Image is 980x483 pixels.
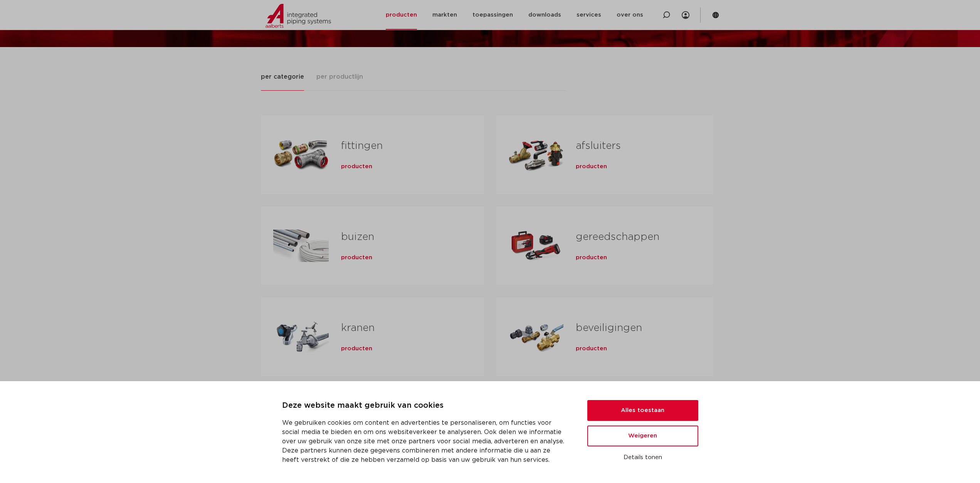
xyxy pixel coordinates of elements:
[576,163,607,171] a: producten
[282,418,569,464] p: We gebruiken cookies om content en advertenties te personaliseren, om functies voor social media ...
[282,400,569,412] p: Deze website maakt gebruik van cookies
[576,345,607,353] a: producten
[587,451,698,464] button: Details tonen
[341,141,383,151] a: fittingen
[576,254,607,262] a: producten
[587,426,698,446] button: Weigeren
[587,400,698,421] button: Alles toestaan
[341,163,372,171] a: producten
[341,323,375,333] a: kranen
[576,323,642,333] a: beveiligingen
[316,72,363,81] span: per productlijn
[341,345,372,353] a: producten
[261,72,304,81] span: per categorie
[341,232,374,242] a: buizen
[576,232,659,242] a: gereedschappen
[261,72,719,388] div: Tabs. Open items met enter of spatie, sluit af met escape en navigeer met de pijltoetsen.
[576,141,621,151] a: afsluiters
[341,254,372,262] a: producten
